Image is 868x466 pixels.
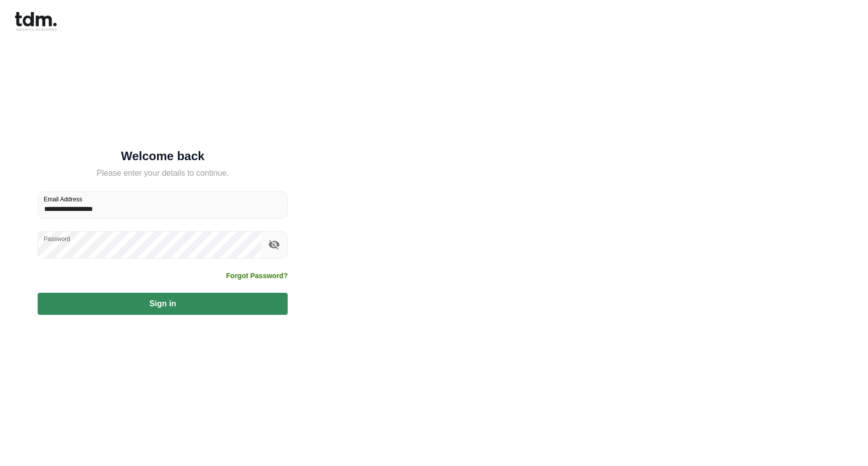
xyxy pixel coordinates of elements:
[226,271,288,281] a: Forgot Password?
[38,151,288,161] h5: Welcome back
[38,167,288,179] h5: Please enter your details to continue.
[44,195,82,203] label: Email Address
[266,236,283,253] button: toggle password visibility
[38,293,288,315] button: Sign in
[44,235,70,243] label: Password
